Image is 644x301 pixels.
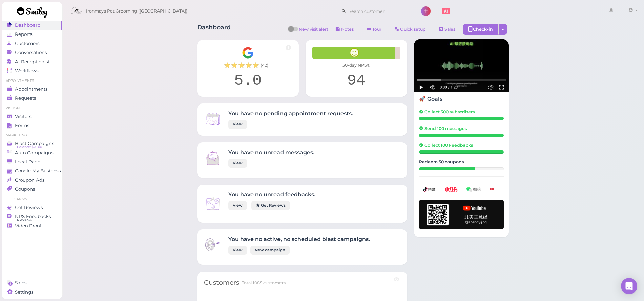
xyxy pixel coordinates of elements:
a: Workflows [2,66,62,75]
a: Customers [2,39,62,48]
a: New campaign [250,246,290,255]
h5: Collect 100 Feedbacks [419,143,504,148]
img: Inbox [204,195,222,212]
a: Groupon Ads [2,176,62,185]
h4: 🚀 Goals [419,96,504,102]
h4: You have no unread feedbacks. [228,191,315,198]
span: Dashboard [15,22,41,28]
span: ( 42 ) [261,62,268,68]
a: Google My Business [2,166,62,176]
a: View [228,201,247,210]
a: Reports [2,30,62,39]
img: youtube-h-92280983ece59b2848f85fc261e8ffad.png [419,200,504,229]
a: Sales [433,24,461,35]
span: Blast Campaigns [15,141,54,146]
span: Conversations [15,50,47,55]
span: Get Reviews [15,205,43,210]
li: Feedbacks [2,197,62,202]
span: Video Proof [15,223,41,229]
span: Google My Business [15,168,61,174]
span: Coupons [15,186,35,192]
span: New visit alert [299,26,328,37]
div: 5.0 [204,72,292,90]
span: Appointments [15,86,48,92]
span: Ironmaya Pet Grooming ([GEOGRAPHIC_DATA]) [86,2,187,21]
img: douyin-2727e60b7b0d5d1bbe969c21619e8014.png [423,187,436,192]
span: Groupon Ads [15,177,45,183]
a: Auto Campaigns [2,148,62,157]
img: Inbox [204,110,222,128]
h4: You have no unread messages. [228,149,314,156]
img: xhs-786d23addd57f6a2be217d5a65f4ab6b.png [445,187,458,191]
span: Customers [15,41,40,46]
span: NPS Feedbacks [15,214,51,219]
a: Sales [2,278,62,287]
h5: Collect 300 subscribers [419,109,504,114]
span: NPS® 94 [17,217,32,223]
span: Local Page [15,159,40,165]
span: Auto Campaigns [15,150,54,156]
div: Check-in [463,24,499,35]
div: 94 [312,72,400,90]
div: Open Intercom Messenger [621,278,637,294]
span: Forms [15,123,29,129]
span: Requests [15,95,36,101]
a: Forms [2,121,62,130]
li: Visitors [2,106,62,110]
div: Customers [204,278,239,287]
span: AI Receptionist [15,59,50,65]
img: Inbox [204,236,222,254]
div: 30-day NPS® [312,62,400,68]
span: Balance: $20.00 [17,144,42,150]
a: Visitors [2,112,62,121]
a: View [228,159,247,168]
h4: You have no active, no scheduled blast campaigns. [228,236,370,242]
a: Dashboard [2,21,62,30]
li: Appointments [2,78,62,83]
span: Sales [15,280,27,286]
span: Visitors [15,114,32,119]
img: Google__G__Logo-edd0e34f60d7ca4a2f4ece79cff21ae3.svg [242,47,254,59]
span: Reports [15,31,33,37]
a: Get Reviews [2,203,62,212]
span: Settings [15,289,34,295]
h5: Send 100 messages [419,126,504,131]
img: Inbox [204,149,222,167]
a: Local Page [2,157,62,166]
h1: Dashboard [197,24,231,37]
img: wechat-a99521bb4f7854bbf8f190d1356e2cdb.png [466,187,481,191]
span: Workflows [15,68,39,74]
a: Conversations [2,48,62,57]
a: AI Receptionist [2,57,62,66]
a: Blast Campaigns Balance: $20.00 [2,139,62,148]
h4: You have no pending appointment requests. [228,110,353,117]
a: Tour [361,24,387,35]
a: Coupons [2,185,62,194]
a: Appointments [2,85,62,94]
a: Quick setup [389,24,432,35]
a: Settings [2,287,62,297]
a: NPS Feedbacks NPS® 94 [2,212,62,221]
input: Search customer [346,6,412,17]
a: View [228,246,247,255]
a: Get Reviews [251,201,290,210]
button: Notes [330,24,359,35]
div: Total 1085 customers [242,280,286,286]
div: 33 [419,167,475,170]
li: Marketing [2,133,62,138]
a: View [228,120,247,129]
h5: Redeem 50 coupons [419,159,504,164]
span: Sales [444,27,455,32]
a: Requests [2,94,62,103]
a: Video Proof [2,221,62,230]
img: AI receptionist [414,39,509,92]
